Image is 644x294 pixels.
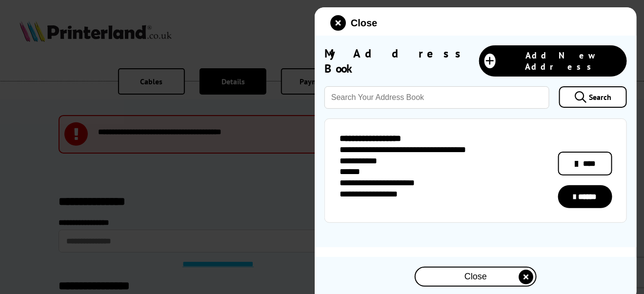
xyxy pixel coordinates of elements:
[464,272,487,282] span: Close
[324,46,479,76] span: My Address Book
[324,86,549,109] input: Search Your Address Book
[415,267,537,287] button: close modal
[589,92,611,102] span: Search
[351,18,377,29] span: Close
[330,15,377,31] button: close modal
[559,86,627,108] a: Search
[501,50,622,72] span: Add New Address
